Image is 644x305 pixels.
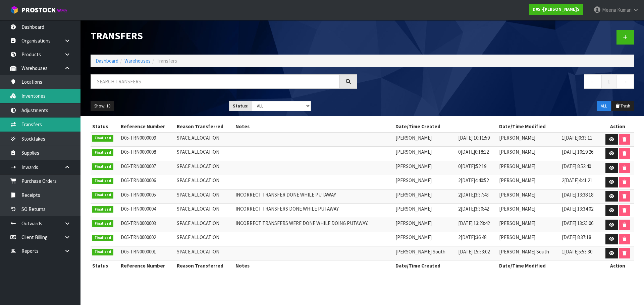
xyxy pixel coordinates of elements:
td: 1[DATE]5:53:30 [560,246,601,260]
th: Status [91,260,119,271]
td: D05-TRN0000002 [119,232,175,246]
th: Reference Number [119,121,175,132]
td: [DATE] 13:38:18 [560,189,601,204]
th: Notes [234,121,394,132]
td: D05-TRN0000009 [119,132,175,147]
td: SPACE ALLOCATION [175,246,234,260]
td: SPACE ALLOCATION [175,232,234,246]
th: Notes [234,260,394,271]
span: Meena [602,7,616,13]
nav: Page navigation [367,74,634,91]
td: [PERSON_NAME] [394,175,457,189]
th: Status [91,121,119,132]
button: Show: 10 [91,101,114,111]
td: 0[DATE]0:18:12 [457,147,497,161]
td: [PERSON_NAME] [394,189,457,204]
td: 2[DATE]:36:48 [457,232,497,246]
td: 2[DATE]3:37:43 [457,189,497,204]
td: [PERSON_NAME] [497,189,560,204]
td: D05-TRN0000006 [119,175,175,189]
td: [PERSON_NAME] South [394,246,457,260]
td: D05-TRN0000005 [119,189,175,204]
td: [PERSON_NAME] [394,204,457,218]
a: D05 -[PERSON_NAME]S [529,4,583,15]
th: Reason Transferred [175,260,234,271]
span: Finalised [92,220,113,227]
td: SPACE ALLOCATION [175,132,234,147]
button: Trash [611,101,634,111]
strong: Status: [233,103,249,109]
td: [PERSON_NAME] [394,232,457,246]
span: Finalised [92,249,113,255]
td: D05-TRN0000004 [119,204,175,218]
a: → [616,74,634,89]
th: Action [601,121,634,132]
span: Finalised [92,192,113,199]
td: [DATE] 10:11:59 [457,132,497,147]
span: Finalised [92,235,113,241]
td: D05-TRN0000001 [119,246,175,260]
th: Action [601,260,634,271]
span: Finalised [92,206,113,213]
strong: D05 -[PERSON_NAME]S [533,6,580,12]
h1: Transfers [91,30,357,41]
td: [PERSON_NAME] [497,161,560,175]
td: 1[DATE]0:33:11 [560,132,601,147]
td: INCORRECT TRANSFERS DONE WHILE PUTAWAY [234,204,394,218]
td: [PERSON_NAME] [497,204,560,218]
td: [DATE] 8:37:18 [560,232,601,246]
span: Kumari [617,7,632,13]
td: [PERSON_NAME] [394,147,457,161]
td: 2[DATE]3:30:42 [457,204,497,218]
td: 2[DATE]4:41:21 [560,175,601,189]
span: Finalised [92,178,113,184]
td: SPACE ALLOCATION [175,161,234,175]
td: [DATE] 13:34:02 [560,204,601,218]
td: [DATE] 13:25:06 [560,218,601,232]
span: Finalised [92,135,113,142]
td: [DATE] 10:19:26 [560,147,601,161]
th: Date/Time Created [394,260,497,271]
td: [DATE] 8:52:40 [560,161,601,175]
small: WMS [57,7,67,14]
a: Warehouses [124,58,151,64]
img: cube-alt.png [10,6,18,14]
span: Transfers [157,58,177,64]
td: [PERSON_NAME] [394,218,457,232]
td: D05-TRN0000008 [119,147,175,161]
td: SPACE ALLOCATION [175,204,234,218]
td: D05-TRN0000007 [119,161,175,175]
a: ← [584,74,602,89]
td: D05-TRN0000003 [119,218,175,232]
td: [PERSON_NAME] [497,147,560,161]
td: INCORRECT TRANSFERS WERE DONE WHILE DOING PUTAWAY. [234,218,394,232]
td: 2[DATE]4:40:52 [457,175,497,189]
span: ProStock [21,6,56,14]
td: SPACE ALLOCATION [175,189,234,204]
td: [PERSON_NAME] South [497,246,560,260]
td: [PERSON_NAME] [394,132,457,147]
span: Finalised [92,163,113,170]
button: ALL [597,101,611,111]
span: Finalised [92,149,113,156]
td: SPACE ALLOCATION [175,218,234,232]
th: Date/Time Modified [497,260,601,271]
td: [DATE] 15:53:02 [457,246,497,260]
th: Reference Number [119,260,175,271]
td: [PERSON_NAME] [394,161,457,175]
td: 0[DATE]:52:19 [457,161,497,175]
input: Search transfers [91,74,340,89]
th: Date/Time Created [394,121,497,132]
td: [PERSON_NAME] [497,218,560,232]
th: Date/Time Modified [497,121,601,132]
td: SPACE ALLOCATION [175,147,234,161]
td: [PERSON_NAME] [497,132,560,147]
td: SPACE ALLOCATION [175,175,234,189]
th: Reason Transferred [175,121,234,132]
a: 1 [601,74,616,89]
a: Dashboard [96,58,118,64]
td: [PERSON_NAME] [497,175,560,189]
td: INCORRECT TRANSFER DONE WHILE PUTAWAY [234,189,394,204]
td: [DATE] 13:23:42 [457,218,497,232]
td: [PERSON_NAME] [497,232,560,246]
